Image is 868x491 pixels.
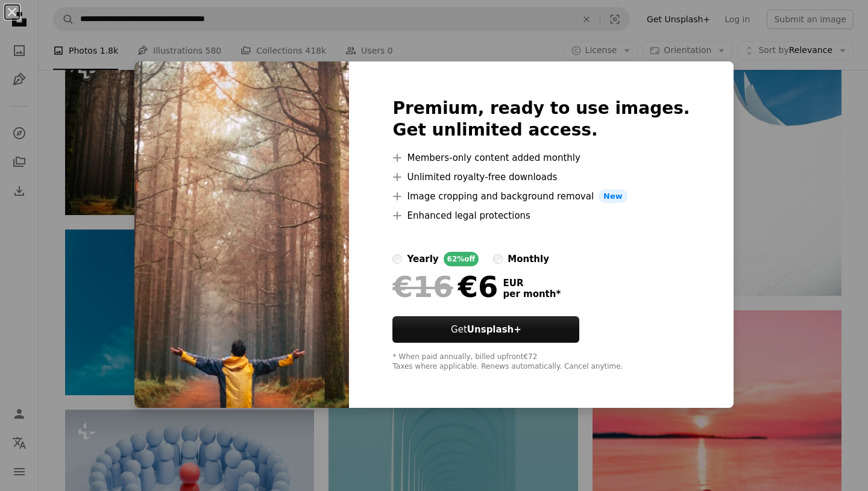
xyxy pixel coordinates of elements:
span: per month * [503,289,561,299]
span: New [599,189,627,204]
div: €6 [392,271,498,302]
input: yearly62%off [392,254,402,264]
button: GetUnsplash+ [392,316,579,343]
li: Unlimited royalty-free downloads [392,170,690,184]
div: * When paid annually, billed upfront €72 Taxes where applicable. Renews automatically. Cancel any... [392,352,690,372]
div: 62% off [444,252,479,266]
h2: Premium, ready to use images. Get unlimited access. [392,98,690,141]
span: EUR [503,278,561,289]
input: monthly [493,254,503,264]
li: Image cropping and background removal [392,189,690,204]
li: Enhanced legal protections [392,208,690,223]
strong: Unsplash+ [467,324,521,335]
div: monthly [508,252,549,266]
img: premium_photo-1664299171363-c707c19ecb75 [134,61,349,408]
div: yearly [407,252,438,266]
span: €16 [392,271,453,302]
li: Members-only content added monthly [392,151,690,165]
